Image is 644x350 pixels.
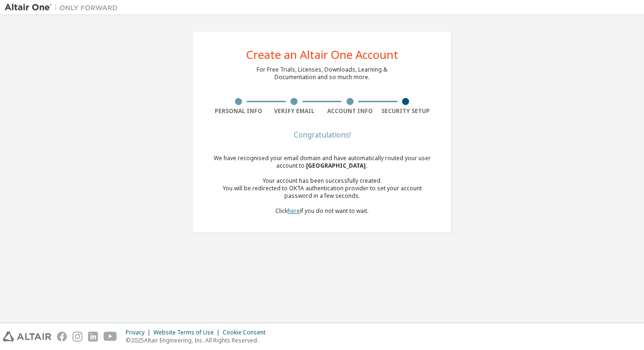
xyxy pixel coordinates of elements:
div: Cookie Consent [223,329,271,336]
img: facebook.svg [57,332,67,342]
img: altair_logo.svg [3,332,51,342]
div: You will be redirected to OKTA authentication provider to set your account password in a few seco... [210,185,434,200]
div: Security Setup [378,107,434,115]
div: Your account has been successfully created. [210,177,434,185]
div: We have recognised your email domain and have automatically routed your user account to Click if ... [210,155,434,215]
div: Privacy [126,329,153,336]
div: For Free Trials, Licenses, Downloads, Learning & Documentation and so much more. [257,66,387,81]
p: © 2025 Altair Engineering, Inc. All Rights Reserved. [126,336,271,344]
div: Personal Info [210,107,266,115]
div: Verify Email [266,107,322,115]
div: Create an Altair One Account [246,49,398,60]
img: linkedin.svg [88,332,98,342]
div: Account Info [322,107,378,115]
img: Altair One [5,3,122,12]
a: here [288,207,300,215]
div: Congratulations! [210,132,434,138]
img: instagram.svg [72,332,82,342]
img: youtube.svg [104,332,117,342]
div: Website Terms of Use [153,329,223,336]
span: [GEOGRAPHIC_DATA] . [306,162,368,170]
